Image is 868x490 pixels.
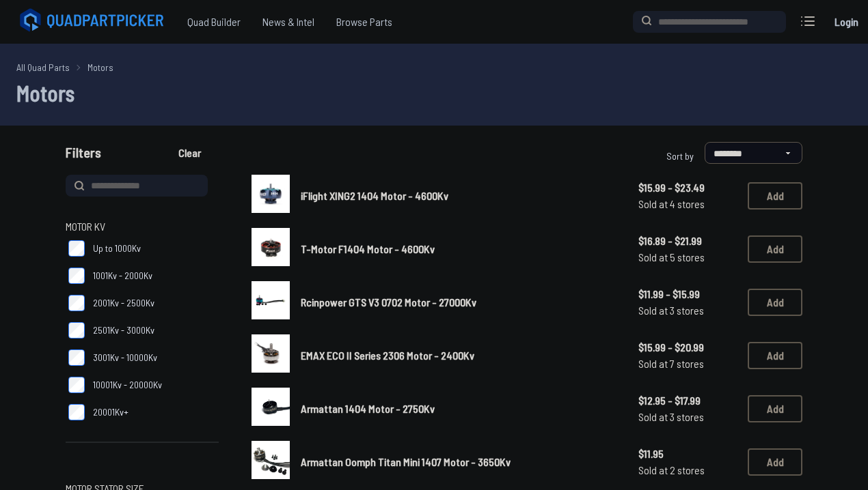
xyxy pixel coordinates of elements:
[748,182,802,210] button: Add
[66,142,101,169] span: Filters
[93,405,128,419] span: 20001Kv+
[638,392,737,409] span: $12.95 - $17.99
[638,302,737,319] span: Sold at 3 stores
[252,175,290,217] a: image
[301,188,616,204] a: iFlight XING2 1404 Motor - 4600Kv
[638,249,737,265] span: Sold at 5 stores
[638,233,737,249] span: $16.89 - $21.99
[748,448,802,476] button: Add
[748,235,802,263] button: Add
[830,8,863,35] a: Login
[666,150,694,162] span: Sort by
[68,322,85,338] input: 2501Kv - 3000Kv
[252,441,290,483] a: image
[68,349,85,366] input: 3001Kv - 10000Kv
[252,334,290,377] a: image
[748,342,802,369] button: Add
[93,269,152,283] span: 1001Kv - 2000Kv
[638,196,737,212] span: Sold at 4 stores
[93,378,162,392] span: 10001Kv - 20000Kv
[68,295,85,311] input: 2001Kv - 2500Kv
[16,76,852,109] h1: Motors
[638,339,737,356] span: $15.99 - $20.99
[87,60,113,74] a: Motors
[252,228,290,270] a: image
[638,356,737,372] span: Sold at 7 stores
[638,462,737,478] span: Sold at 2 stores
[638,446,737,462] span: $11.95
[301,349,474,362] span: EMAX ECO II Series 2306 Motor - 2400Kv
[301,401,616,417] a: Armattan 1404 Motor - 2750Kv
[252,281,290,319] img: image
[301,296,476,308] span: Rcinpower GTS V3 0702 Motor - 27000Kv
[301,189,448,202] span: iFlight XING2 1404 Motor - 4600Kv
[252,388,290,430] a: image
[705,142,802,164] select: Sort by
[68,240,85,257] input: Up to 1000Kv
[252,8,325,35] a: News & Intel
[93,242,141,255] span: Up to 1000Kv
[68,268,85,284] input: 1001Kv - 2000Kv
[167,142,213,164] button: Clear
[252,441,290,479] img: image
[301,402,435,415] span: Armattan 1404 Motor - 2750Kv
[301,241,616,257] a: T-Motor F1404 Motor - 4600Kv
[252,175,290,213] img: image
[638,179,737,196] span: $15.99 - $23.49
[301,455,511,468] span: Armattan Oomph Titan Mini 1407 Motor - 3650Kv
[301,242,435,255] span: T-Motor F1404 Motor - 4600Kv
[301,454,616,470] a: Armattan Oomph Titan Mini 1407 Motor - 3650Kv
[301,347,616,364] a: EMAX ECO II Series 2306 Motor - 2400Kv
[66,218,105,235] span: Motor KV
[252,281,290,323] a: image
[748,289,802,316] button: Add
[252,388,290,426] img: image
[638,409,737,425] span: Sold at 3 stores
[301,294,616,311] a: Rcinpower GTS V3 0702 Motor - 27000Kv
[93,323,154,337] span: 2501Kv - 3000Kv
[748,395,802,422] button: Add
[93,296,154,310] span: 2001Kv - 2500Kv
[252,228,290,266] img: image
[252,334,290,373] img: image
[93,351,157,364] span: 3001Kv - 10000Kv
[68,404,85,420] input: 20001Kv+
[176,8,252,35] a: Quad Builder
[16,60,70,74] a: All Quad Parts
[638,286,737,302] span: $11.99 - $15.99
[325,8,403,35] a: Browse Parts
[68,377,85,393] input: 10001Kv - 20000Kv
